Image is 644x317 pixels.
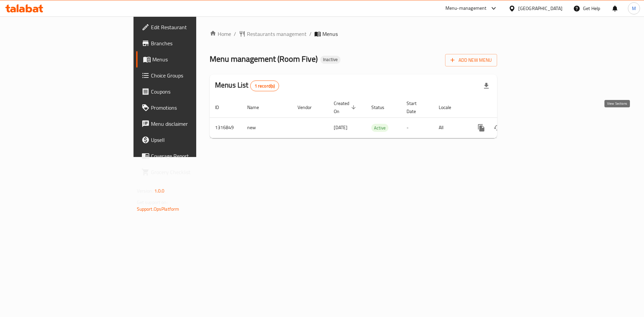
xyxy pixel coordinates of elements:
[136,19,241,35] a: Edit Restaurant
[137,198,168,207] span: Get support on:
[322,30,338,38] span: Menus
[250,81,279,91] div: Total records count
[518,5,562,12] div: [GEOGRAPHIC_DATA]
[136,148,241,164] a: Coverage Report
[151,120,236,128] span: Menu disclaimer
[468,97,543,118] th: Actions
[473,120,489,136] button: more
[136,116,241,132] a: Menu disclaimer
[242,117,292,138] td: new
[151,88,236,96] span: Coupons
[407,99,425,115] span: Start Date
[239,30,307,38] a: Restaurants management
[247,30,307,38] span: Restaurants management
[210,97,543,138] table: enhanced table
[151,136,236,144] span: Upsell
[371,103,393,111] span: Status
[151,168,236,176] span: Grocery Checklist
[136,132,241,148] a: Upsell
[136,100,241,116] a: Promotions
[136,35,241,51] a: Branches
[478,78,494,94] div: Export file
[439,103,460,111] span: Locale
[251,83,279,89] span: 1 record(s)
[136,164,241,180] a: Grocery Checklist
[151,71,236,80] span: Choice Groups
[154,187,165,195] span: 1.0.0
[210,51,318,66] span: Menu management ( Room Five )
[445,54,497,66] button: Add New Menu
[247,103,268,111] span: Name
[136,67,241,84] a: Choice Groups
[309,30,312,38] li: /
[151,39,236,47] span: Branches
[215,103,228,111] span: ID
[136,51,241,67] a: Menus
[371,124,388,132] span: Active
[151,152,236,160] span: Coverage Report
[152,55,236,63] span: Menus
[320,57,340,62] span: Inactive
[445,4,487,12] div: Menu-management
[632,5,636,12] span: M
[334,99,358,115] span: Created On
[137,205,179,213] a: Support.OpsPlatform
[320,56,340,64] div: Inactive
[450,56,492,64] span: Add New Menu
[298,103,320,111] span: Vendor
[137,187,153,195] span: Version:
[151,23,236,31] span: Edit Restaurant
[401,117,433,138] td: -
[215,80,279,91] h2: Menus List
[151,104,236,112] span: Promotions
[210,30,497,38] nav: breadcrumb
[136,84,241,100] a: Coupons
[433,117,468,138] td: All
[334,123,347,132] span: [DATE]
